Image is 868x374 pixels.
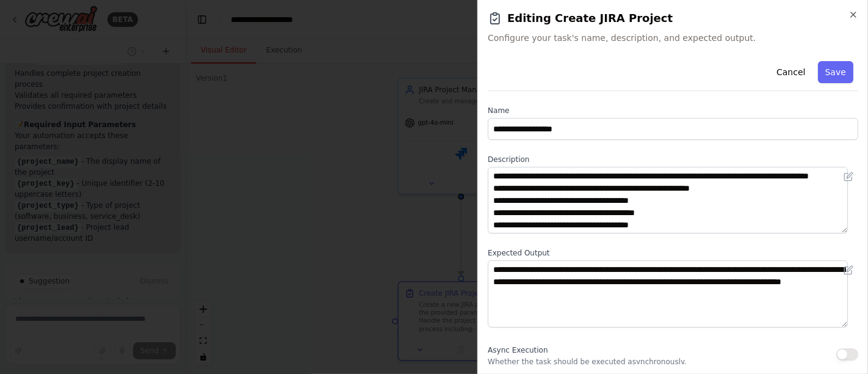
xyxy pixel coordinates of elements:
[818,61,853,83] button: Save
[769,61,812,83] button: Cancel
[488,106,858,116] label: Name
[488,346,548,354] span: Async Execution
[488,155,858,164] label: Description
[488,10,858,27] h2: Editing Create JIRA Project
[488,357,686,367] p: Whether the task should be executed asynchronously.
[488,248,858,258] label: Expected Output
[488,32,858,44] span: Configure your task's name, description, and expected output.
[841,169,856,184] button: Open in editor
[841,263,856,277] button: Open in editor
